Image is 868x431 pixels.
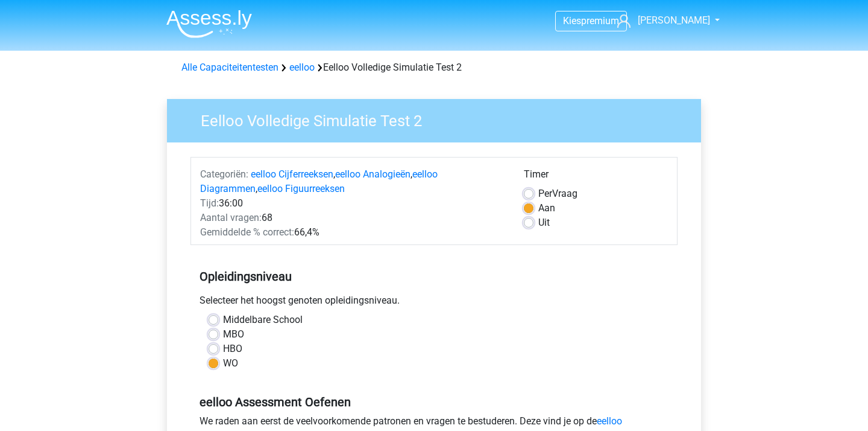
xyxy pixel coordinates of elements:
[200,168,248,180] span: Categoriën:
[186,107,692,130] h3: Eelloo Volledige Simulatie Test 2
[612,13,711,28] a: [PERSON_NAME]
[289,62,315,73] a: eelloo
[257,183,345,194] a: eelloo Figuurreeksen
[538,187,577,201] label: Vraag
[200,212,262,223] span: Aantal vragen:
[191,211,515,225] div: 68
[191,225,515,240] div: 66,4%
[335,168,410,180] a: eelloo Analogieën
[538,201,555,215] label: Aan
[524,167,668,187] div: Timer
[538,215,550,230] label: Uit
[223,342,242,356] label: HBO
[563,15,581,27] span: Kies
[638,14,710,26] span: [PERSON_NAME]
[581,15,619,27] span: premium
[200,226,294,238] span: Gemiddelde % correct:
[166,10,252,38] img: Assessly
[191,167,515,196] div: , , ,
[177,60,691,75] div: Eelloo Volledige Simulatie Test 2
[191,196,515,211] div: 36:00
[181,62,278,73] a: Alle Capaciteitentesten
[200,395,668,409] h5: eelloo Assessment Oefenen
[200,197,219,209] span: Tijd:
[556,13,626,29] a: Kiespremium
[223,327,244,342] label: MBO
[251,168,333,180] a: eelloo Cijferreeksen
[223,313,303,327] label: Middelbare School
[223,356,238,371] label: WO
[538,188,552,199] span: Per
[190,293,678,313] div: Selecteer het hoogst genoten opleidingsniveau.
[200,264,668,289] h5: Opleidingsniveau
